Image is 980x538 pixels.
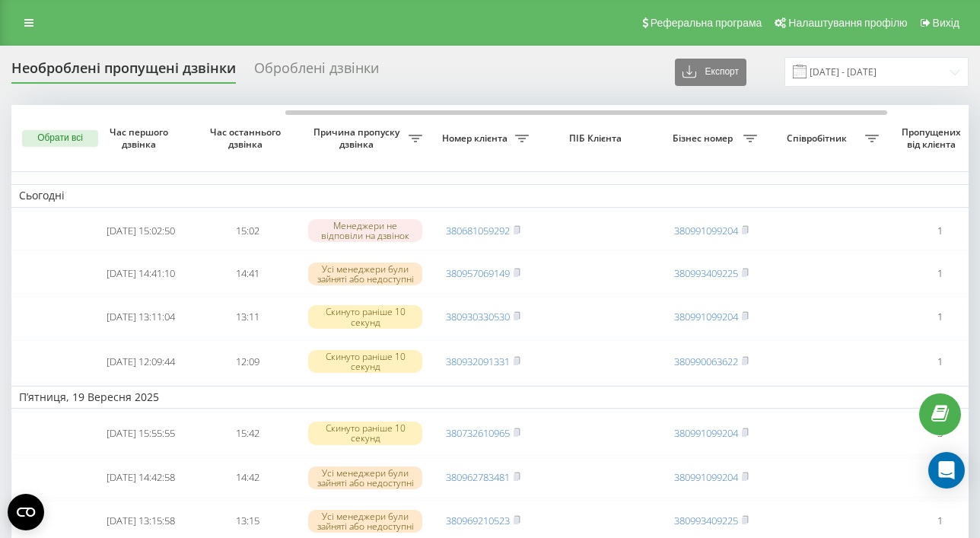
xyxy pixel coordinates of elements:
[254,60,379,84] div: Оброблені дзвінки
[308,126,409,150] span: Причина пропуску дзвінка
[22,130,98,147] button: Обрати всі
[308,305,422,328] div: Скинуто раніше 10 секунд
[11,60,236,84] div: Необроблені пропущені дзвінки
[308,422,422,444] div: Скинуто раніше 10 секунд
[651,17,762,29] span: Реферальна програма
[549,132,645,145] span: ПІБ Клієнта
[87,340,194,383] td: [DATE] 12:09:44
[437,132,515,145] span: Номер клієнта
[928,452,965,489] div: Open Intercom Messenger
[194,412,301,454] td: 15:42
[308,466,422,489] div: Усі менеджери були зайняті або недоступні
[87,297,194,337] td: [DATE] 13:11:04
[446,310,510,323] a: 380930330530
[674,426,738,440] a: 380991099204
[666,132,743,145] span: Бізнес номер
[674,224,738,237] a: 380991099204
[100,126,182,150] span: Час першого дзвінка
[788,17,907,29] span: Налаштування профілю
[674,514,738,527] a: 380993409225
[87,412,194,454] td: [DATE] 15:55:55
[194,340,301,383] td: 12:09
[87,458,194,498] td: [DATE] 14:42:58
[8,494,44,530] button: Open CMP widget
[674,470,738,484] a: 380991099204
[446,470,510,484] a: 380962783481
[206,126,288,150] span: Час останнього дзвінка
[894,126,972,150] span: Пропущених від клієнта
[308,263,422,285] div: Усі менеджери були зайняті або недоступні
[308,219,422,242] div: Менеджери не відповіли на дзвінок
[772,132,865,145] span: Співробітник
[87,211,194,251] td: [DATE] 15:02:50
[674,310,738,323] a: 380991099204
[446,266,510,280] a: 380957069149
[308,350,422,373] div: Скинуто раніше 10 секунд
[308,510,422,533] div: Усі менеджери були зайняті або недоступні
[194,211,301,251] td: 15:02
[194,297,301,337] td: 13:11
[446,514,510,527] a: 380969210523
[194,458,301,498] td: 14:42
[194,253,301,294] td: 14:41
[675,59,746,86] button: Експорт
[446,426,510,440] a: 380732610965
[446,355,510,368] a: 380932091331
[674,266,738,280] a: 380993409225
[674,355,738,368] a: 380990063622
[933,17,959,29] span: Вихід
[446,224,510,237] a: 380681059292
[87,253,194,294] td: [DATE] 14:41:10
